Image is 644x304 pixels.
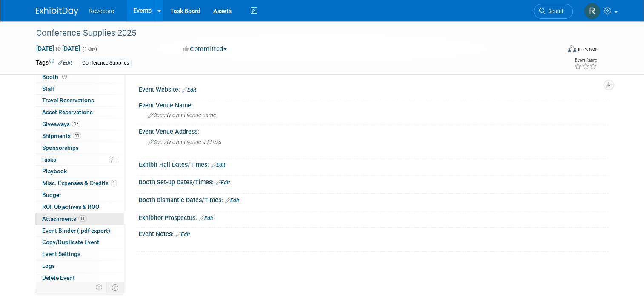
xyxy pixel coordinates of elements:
td: Tags [36,58,72,68]
a: ROI, Objectives & ROO [35,201,124,213]
span: Sponsorships [42,144,79,151]
span: ROI, Objectives & ROO [42,203,99,210]
a: Shipments11 [35,130,124,142]
img: ExhibitDay [36,7,78,16]
span: 17 [72,121,80,127]
a: Attachments11 [35,213,124,225]
span: Tasks [41,156,56,163]
a: Asset Reservations [35,107,124,118]
a: Sponsorships [35,142,124,154]
span: Shipments [42,132,81,139]
span: [DATE] [DATE] [36,45,80,52]
div: Conference Supplies [80,59,132,68]
div: Conference Supplies 2025 [33,25,550,41]
button: Committed [180,45,230,53]
span: Delete Event [42,274,75,281]
a: Edit [216,180,230,186]
a: Delete Event [35,272,124,284]
span: Asset Reservations [42,109,93,115]
span: Playbook [42,168,67,175]
a: Edit [211,162,225,168]
a: Budget [35,189,124,201]
span: Booth not reserved yet [60,73,69,80]
span: Specify event venue name [148,112,216,118]
a: Playbook [35,166,124,177]
span: Misc. Expenses & Credits [42,180,117,186]
div: In-Person [578,46,598,52]
span: Copy/Duplicate Event [42,239,99,245]
a: Travel Reservations [35,95,124,106]
span: Logs [42,262,55,269]
img: Rachael Sires [584,3,600,19]
div: Booth Dismantle Dates/Times: [139,194,608,205]
td: Toggle Event Tabs [107,282,124,293]
img: Format-Inperson.png [568,45,576,52]
a: Misc. Expenses & Credits1 [35,177,124,189]
span: Event Binder (.pdf export) [42,227,110,234]
a: Staff [35,83,124,95]
a: Copy/Duplicate Event [35,236,124,248]
a: Edit [199,215,213,221]
a: Edit [225,197,239,203]
a: Event Binder (.pdf export) [35,225,124,236]
span: 11 [73,132,81,139]
span: Travel Reservations [42,97,94,104]
a: Search [534,4,573,19]
span: to [54,45,62,52]
a: Logs [35,260,124,272]
span: 1 [111,180,117,186]
a: Edit [176,231,190,237]
span: Staff [42,85,55,92]
span: Giveaways [42,121,80,127]
a: Edit [182,87,196,93]
div: Booth Set-up Dates/Times: [139,176,608,187]
span: 11 [78,215,87,222]
span: Revecore [89,8,114,14]
a: Booth [35,71,124,83]
div: Event Website: [139,83,608,94]
span: Budget [42,191,61,198]
span: Attachments [42,215,87,222]
td: Personalize Event Tab Strip [92,282,107,293]
span: Event Settings [42,251,80,257]
div: Event Rating [574,58,597,62]
span: Specify event venue address [148,139,221,145]
div: Event Venue Name: [139,99,608,110]
div: Event Notes: [139,228,608,239]
span: (1 day) [82,46,97,52]
a: Giveaways17 [35,118,124,130]
a: Edit [58,60,72,66]
span: Booth [42,73,69,80]
span: Search [545,8,565,14]
div: Event Format [515,44,598,57]
a: Tasks [35,154,124,166]
a: Event Settings [35,248,124,260]
div: Event Venue Address: [139,125,608,136]
div: Exhibitor Prospectus: [139,211,608,222]
div: Exhibit Hall Dates/Times: [139,158,608,169]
